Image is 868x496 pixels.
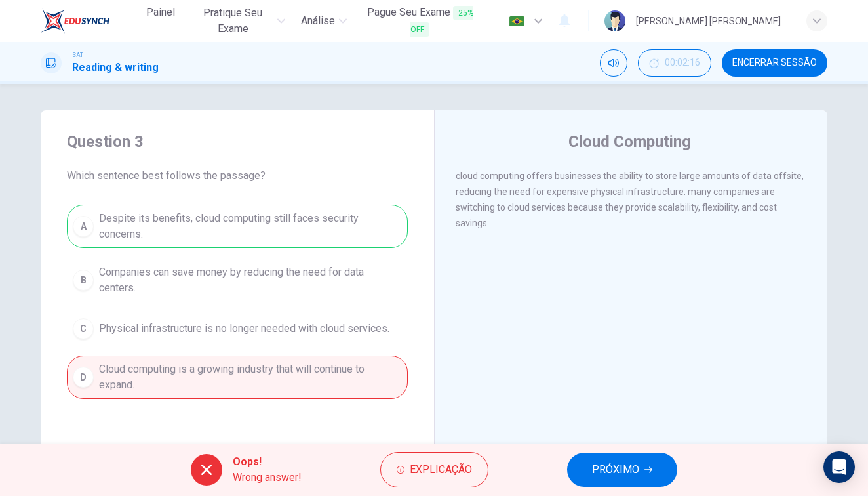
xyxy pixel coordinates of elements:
[592,461,639,479] span: PRÓXIMO
[380,452,488,487] button: Explicação
[732,58,817,68] span: Encerrar Sessão
[233,470,302,486] span: Wrong answer!
[636,13,791,29] div: [PERSON_NAME] [PERSON_NAME] [PERSON_NAME]
[146,5,175,20] span: Painel
[301,13,335,29] span: Análise
[568,131,691,152] h4: Cloud Computing
[722,49,827,77] button: Encerrar Sessão
[140,1,182,41] a: Painel
[296,9,352,33] button: Análise
[604,10,625,31] img: Profile picture
[67,131,408,152] h4: Question 3
[823,451,855,483] div: Open Intercom Messenger
[509,16,525,26] img: pt
[410,461,472,479] span: Explicação
[187,1,291,41] button: Pratique seu exame
[357,1,483,41] button: Pague Seu Exame25% OFF
[72,51,83,60] span: SAT
[363,5,477,37] span: Pague Seu Exame
[600,49,627,77] div: Silenciar
[140,1,182,24] button: Painel
[67,168,408,184] span: Which sentence best follows the passage?
[72,60,159,75] h1: Reading & writing
[233,454,302,470] span: Oops!
[638,49,711,77] div: Esconder
[41,8,109,34] img: EduSynch logo
[41,8,140,34] a: EduSynch logo
[638,49,711,77] button: 00:02:16
[456,171,804,228] span: cloud computing offers businesses the ability to store large amounts of data offsite, reducing th...
[192,5,274,37] span: Pratique seu exame
[665,58,700,68] span: 00:02:16
[567,453,677,487] button: PRÓXIMO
